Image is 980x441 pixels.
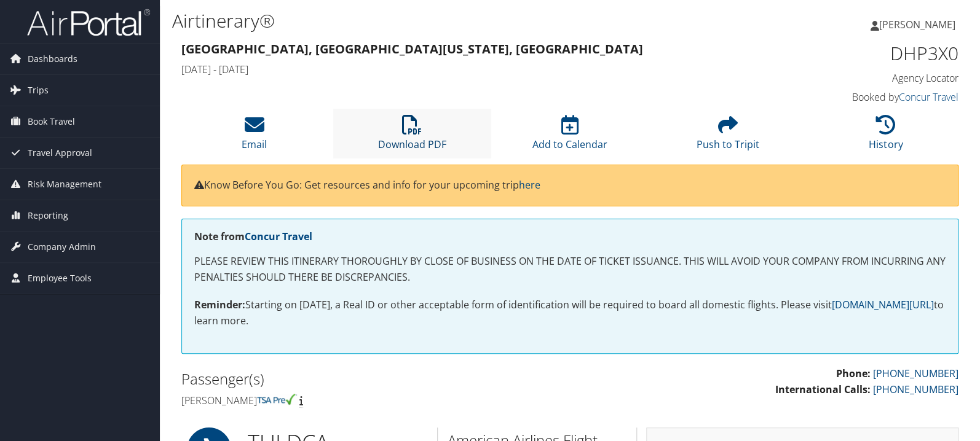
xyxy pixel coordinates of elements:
h4: [DATE] - [DATE] [181,63,760,76]
h4: [PERSON_NAME] [181,394,561,407]
img: airportal-logo.png [27,8,150,37]
a: [PHONE_NUMBER] [873,383,958,396]
a: Add to Calendar [532,122,607,151]
a: Push to Tripit [697,122,759,151]
strong: Phone: [836,367,871,380]
span: Book Travel [28,106,75,137]
span: Employee Tools [28,263,92,294]
span: Risk Management [28,169,101,200]
p: Starting on [DATE], a Real ID or other acceptable form of identification will be required to boar... [194,297,946,329]
h1: DHP3X0 [778,41,959,66]
strong: Reminder: [194,298,245,311]
a: Download PDF [378,122,446,151]
span: [PERSON_NAME] [879,18,955,31]
h2: Passenger(s) [181,369,561,389]
span: Company Admin [28,232,96,262]
a: [DOMAIN_NAME][URL] [832,298,934,311]
span: Trips [28,75,49,106]
strong: [GEOGRAPHIC_DATA], [GEOGRAPHIC_DATA] [US_STATE], [GEOGRAPHIC_DATA] [181,41,643,57]
a: here [519,178,540,192]
h4: Agency Locator [778,71,959,85]
a: [PERSON_NAME] [871,6,968,43]
span: Dashboards [28,44,77,74]
a: Concur Travel [245,230,312,243]
strong: Note from [194,230,312,243]
a: History [869,122,903,151]
h4: Booked by [778,90,959,104]
span: Travel Approval [28,138,92,168]
strong: International Calls: [775,383,871,396]
h1: Airtinerary® [172,8,703,34]
a: Email [242,122,267,151]
a: [PHONE_NUMBER] [873,367,958,380]
p: Know Before You Go: Get resources and info for your upcoming trip [194,178,946,193]
img: tsa-precheck.png [257,394,297,405]
a: Concur Travel [899,90,958,104]
p: PLEASE REVIEW THIS ITINERARY THOROUGHLY BY CLOSE OF BUSINESS ON THE DATE OF TICKET ISSUANCE. THIS... [194,254,946,285]
span: Reporting [28,200,68,231]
